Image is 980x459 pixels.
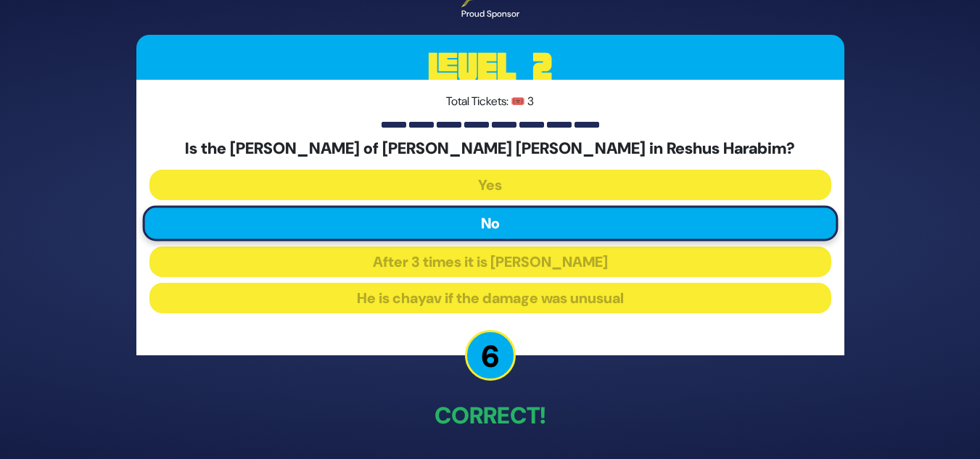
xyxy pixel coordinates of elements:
[136,398,844,433] p: Correct!
[465,330,516,381] p: 6
[136,35,844,100] h3: Level 2
[461,7,519,20] div: Proud Sponsor
[142,206,838,241] button: No
[149,139,831,158] h5: Is the [PERSON_NAME] of [PERSON_NAME] [PERSON_NAME] in Reshus Harabim?
[149,283,831,313] button: He is chayav if the damage was unusual
[149,170,831,200] button: Yes
[149,93,831,110] p: Total Tickets: 🎟️ 3
[149,247,831,277] button: After 3 times it is [PERSON_NAME]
